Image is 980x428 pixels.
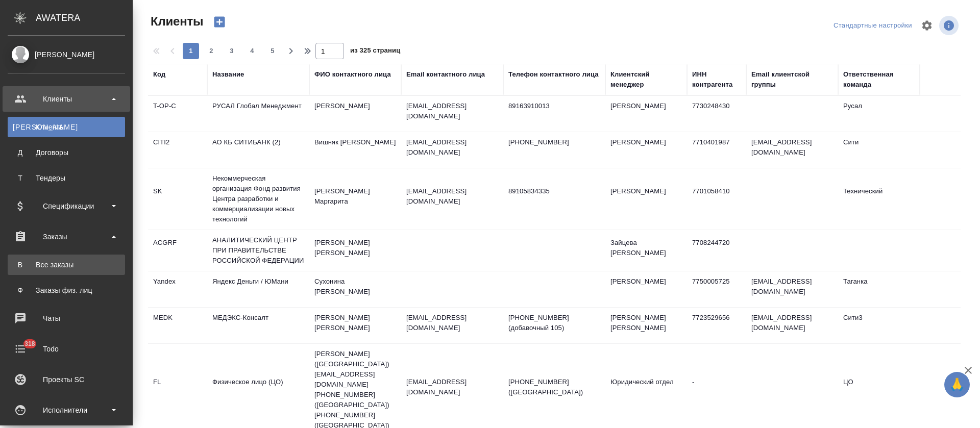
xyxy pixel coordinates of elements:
td: Yandex [148,271,207,307]
p: [PHONE_NUMBER] ([GEOGRAPHIC_DATA]) [508,377,600,397]
td: [PERSON_NAME] [605,181,687,217]
span: Клиенты [148,13,203,30]
button: Создать [207,13,232,31]
div: Тендеры [13,173,120,183]
td: MEDK [148,308,207,343]
td: 7701058410 [687,181,746,217]
td: РУСАЛ Глобал Менеджмент [207,96,309,132]
td: CITI2 [148,132,207,168]
span: Настроить таблицу [915,13,939,38]
td: МЕДЭКС-Консалт [207,308,309,343]
td: 7750005725 [687,271,746,307]
div: Email контактного лица [406,69,485,80]
span: 3 [224,46,240,56]
p: [EMAIL_ADDRESS][DOMAIN_NAME] [406,313,498,333]
span: 🙏 [948,374,966,395]
td: Таганка [838,271,920,307]
a: [PERSON_NAME]Клиенты [8,117,125,137]
td: [PERSON_NAME] [PERSON_NAME] [309,233,401,268]
p: 89163910013 [508,101,600,111]
div: split button [831,18,915,34]
a: ДДоговоры [8,142,125,163]
td: 7730248430 [687,96,746,132]
td: [PERSON_NAME] [PERSON_NAME] [309,308,401,343]
button: 2 [203,43,219,59]
div: Клиенты [13,122,120,132]
div: Код [153,69,165,80]
p: [EMAIL_ADDRESS][DOMAIN_NAME] [406,377,498,397]
p: [PHONE_NUMBER] (добавочный 105) [508,313,600,333]
td: T-OP-C [148,96,207,132]
td: [EMAIL_ADDRESS][DOMAIN_NAME] [746,132,838,168]
p: [EMAIL_ADDRESS][DOMAIN_NAME] [406,101,498,121]
td: Русал [838,96,920,132]
span: 4 [244,46,260,56]
p: 89105834335 [508,186,600,196]
td: [PERSON_NAME] [605,271,687,307]
td: SK [148,181,207,217]
td: Физическое лицо (ЦО) [207,372,309,408]
td: [PERSON_NAME] Маргарита [309,181,401,217]
td: [EMAIL_ADDRESS][DOMAIN_NAME] [746,271,838,307]
td: ACGRF [148,233,207,268]
div: Все заказы [13,260,120,270]
a: Чаты [3,306,130,331]
a: Проекты SC [3,367,130,392]
td: Технический [838,181,920,217]
div: ФИО контактного лица [314,69,391,80]
div: Email клиентской группы [751,69,833,90]
td: Сити [838,132,920,168]
button: 5 [264,43,281,59]
div: Todo [8,341,125,357]
td: [PERSON_NAME] [605,132,687,168]
button: 🙏 [944,372,970,397]
span: 318 [18,339,41,349]
td: АО КБ СИТИБАНК (2) [207,132,309,168]
td: FL [148,372,207,408]
td: [PERSON_NAME] [605,96,687,132]
div: ИНН контрагента [692,69,741,90]
a: ВВсе заказы [8,255,125,275]
div: Заказы [8,229,125,244]
td: Сухонина [PERSON_NAME] [309,271,401,307]
div: Проекты SC [8,372,125,387]
td: [EMAIL_ADDRESS][DOMAIN_NAME] [746,308,838,343]
td: Зайцева [PERSON_NAME] [605,233,687,268]
td: АНАЛИТИЧЕСКИЙ ЦЕНТР ПРИ ПРАВИТЕЛЬСТВЕ РОССИЙСКОЙ ФЕДЕРАЦИИ [207,230,309,271]
td: Юридический отдел [605,372,687,408]
span: из 325 страниц [350,44,400,59]
p: [EMAIL_ADDRESS][DOMAIN_NAME] [406,137,498,158]
div: AWATERA [36,8,133,28]
a: ФЗаказы физ. лиц [8,280,125,300]
td: 7723529656 [687,308,746,343]
button: 4 [244,43,260,59]
a: ТТендеры [8,168,125,188]
p: [PHONE_NUMBER] [508,137,600,147]
div: Клиенты [8,91,125,107]
td: Яндекс Деньги / ЮМани [207,271,309,307]
div: Договоры [13,147,120,158]
span: 2 [203,46,219,56]
a: 318Todo [3,336,130,362]
span: 5 [264,46,281,56]
td: ЦО [838,372,920,408]
div: Название [212,69,244,80]
div: Телефон контактного лица [508,69,599,80]
p: [EMAIL_ADDRESS][DOMAIN_NAME] [406,186,498,207]
td: Некоммерческая организация Фонд развития Центра разработки и коммерциализации новых технологий [207,168,309,230]
td: Вишняк [PERSON_NAME] [309,132,401,168]
td: [PERSON_NAME] [PERSON_NAME] [605,308,687,343]
td: [PERSON_NAME] [309,96,401,132]
div: Ответственная команда [843,69,915,90]
td: - [687,372,746,408]
div: Чаты [8,311,125,326]
div: [PERSON_NAME] [8,49,125,60]
span: Посмотреть информацию [939,16,961,35]
div: Спецификации [8,198,125,214]
button: 3 [224,43,240,59]
div: Исполнители [8,402,125,418]
div: Заказы физ. лиц [13,285,120,295]
td: Сити3 [838,308,920,343]
td: 7710401987 [687,132,746,168]
div: Клиентский менеджер [610,69,682,90]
